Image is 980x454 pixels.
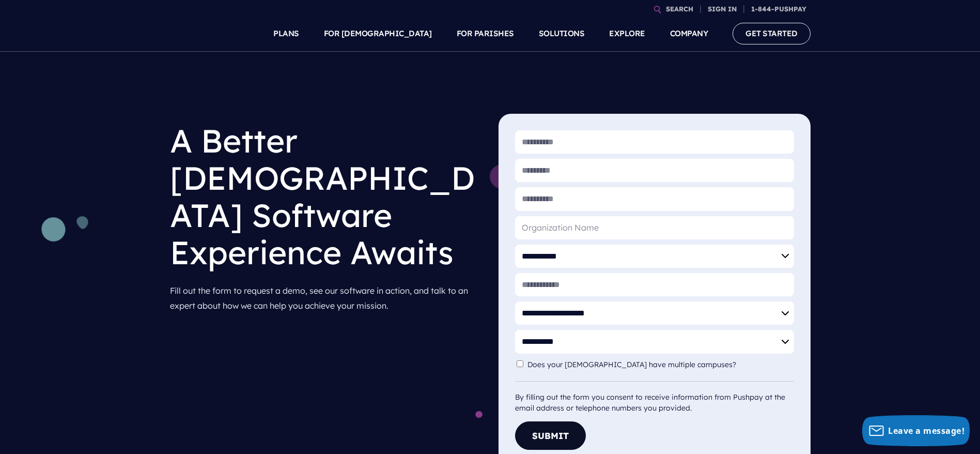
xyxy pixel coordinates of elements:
[170,279,482,317] p: Fill out the form to request a demo, see our software in action, and talk to an expert about how ...
[733,23,811,44] a: GET STARTED
[609,16,645,52] a: EXPLORE
[527,360,741,369] label: Does your [DEMOGRAPHIC_DATA] have multiple campuses?
[862,415,970,446] button: Leave a message!
[170,114,482,279] h1: A Better [DEMOGRAPHIC_DATA] Software Experience Awaits
[457,16,514,52] a: FOR PARISHES
[515,216,794,239] input: Organization Name
[273,16,299,52] a: PLANS
[670,16,708,52] a: COMPANY
[539,16,585,52] a: SOLUTIONS
[888,425,965,436] span: Leave a message!
[515,421,586,450] button: Submit
[515,381,794,414] div: By filling out the form you consent to receive information from Pushpay at the email address or t...
[324,16,432,52] a: FOR [DEMOGRAPHIC_DATA]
